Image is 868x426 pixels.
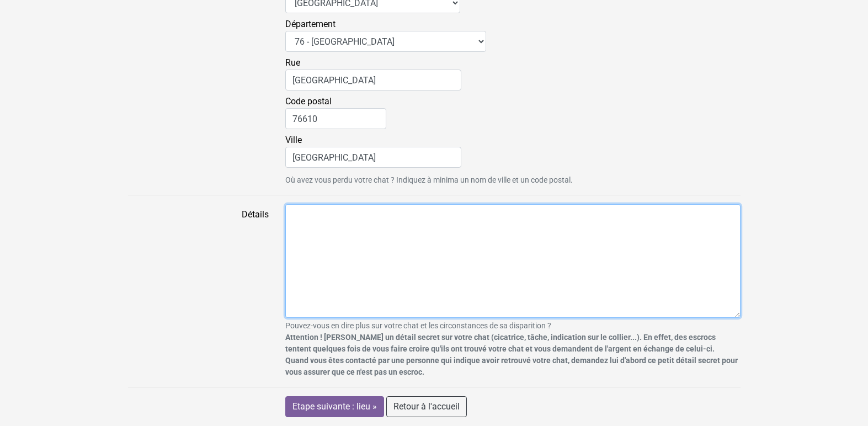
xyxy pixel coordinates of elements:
small: Où avez vous perdu votre chat ? Indiquez à minima un nom de ville et un code postal. [285,174,741,186]
strong: Attention ! [PERSON_NAME] un détail secret sur votre chat (cicatrice, tâche, indication sur le co... [285,333,738,376]
label: Département [285,18,486,52]
input: Etape suivante : lieu » [285,396,384,417]
a: Retour à l'accueil [386,396,467,417]
label: Code postal [285,95,386,129]
small: Pouvez-vous en dire plus sur votre chat et les circonstances de sa disparition ? [285,320,741,378]
select: Département [285,31,486,52]
label: Détails [120,204,277,378]
input: Code postal [285,108,386,129]
input: Rue [285,70,461,90]
label: Rue [285,56,461,90]
label: Ville [285,134,461,168]
input: Ville [285,147,461,168]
